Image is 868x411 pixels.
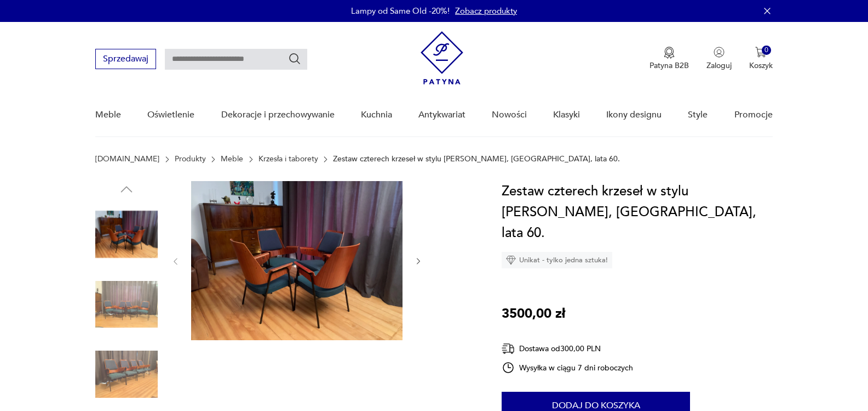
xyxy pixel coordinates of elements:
div: Wysyłka w ciągu 7 dni roboczych [502,361,633,374]
img: Ikona koszyka [755,47,766,58]
a: Sprzedawaj [95,56,156,64]
img: Patyna - sklep z meblami i dekoracjami vintage [421,31,463,85]
a: Ikona medaluPatyna B2B [649,47,689,71]
a: Meble [221,155,243,164]
img: Zdjęcie produktu Zestaw czterech krzeseł w stylu Hanno Von Gustedta, Austria, lata 60. [95,343,158,406]
button: Sprzedawaj [95,49,156,69]
button: 0Koszyk [749,47,773,71]
a: Style [688,94,708,136]
img: Ikonka użytkownika [714,47,725,58]
img: Zdjęcie produktu Zestaw czterech krzeseł w stylu Hanno Von Gustedta, Austria, lata 60. [95,273,158,336]
a: Klasyki [553,94,580,136]
button: Zaloguj [706,47,732,71]
button: Patyna B2B [649,47,689,71]
a: Dekoracje i przechowywanie [221,94,335,136]
p: Zaloguj [706,60,732,71]
img: Ikona diamentu [506,255,516,265]
a: Krzesła i taborety [258,155,318,164]
img: Ikona medalu [664,47,675,59]
a: Zobacz produkty [455,5,517,16]
button: Szukaj [288,52,301,65]
p: Patyna B2B [649,60,689,71]
p: Lampy od Same Old -20%! [351,5,450,16]
img: Zdjęcie produktu Zestaw czterech krzeseł w stylu Hanno Von Gustedta, Austria, lata 60. [95,203,158,266]
img: Ikona dostawy [502,342,515,356]
a: [DOMAIN_NAME] [95,155,159,164]
a: Nowości [492,94,527,136]
p: 3500,00 zł [502,303,565,324]
a: Ikony designu [606,94,662,136]
a: Produkty [175,155,206,164]
a: Promocje [734,94,773,136]
a: Antykwariat [418,94,465,136]
a: Meble [95,94,121,136]
img: Zdjęcie produktu Zestaw czterech krzeseł w stylu Hanno Von Gustedta, Austria, lata 60. [191,181,403,340]
div: Dostawa od 300,00 PLN [502,342,633,356]
h1: Zestaw czterech krzeseł w stylu [PERSON_NAME], [GEOGRAPHIC_DATA], lata 60. [502,181,773,244]
a: Kuchnia [361,94,392,136]
div: Unikat - tylko jedna sztuka! [502,252,612,268]
p: Zestaw czterech krzeseł w stylu [PERSON_NAME], [GEOGRAPHIC_DATA], lata 60. [333,155,620,164]
a: Oświetlenie [147,94,194,136]
p: Koszyk [749,60,773,71]
div: 0 [762,46,771,55]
